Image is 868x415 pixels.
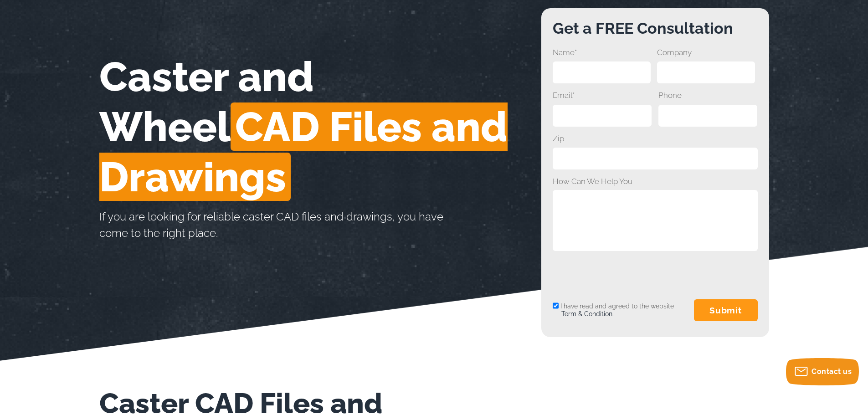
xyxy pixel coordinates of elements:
[99,102,508,201] span: CAD Files and Drawings
[553,46,651,59] span: Name*
[553,175,758,188] span: How Can We Help You
[553,302,674,318] span: I have read and agreed to the website
[553,89,652,102] span: Email*
[99,51,541,202] h1: Caster and Wheel
[553,256,691,292] iframe: reCAPTCHA
[658,89,758,102] span: Phone
[561,310,614,318] strong: Term & Condition.
[553,132,758,145] span: Zip
[553,20,758,37] h3: Get a FREE Consultation
[812,367,852,376] span: Contact us
[553,295,559,317] input: I have read and agreed to the websiteTerm & Condition.
[786,358,859,385] button: Contact us
[657,61,755,83] input: Company
[553,190,758,251] textarea: How Can We Help You
[99,209,468,241] p: If you are looking for reliable caster CAD files and drawings, you have come to the right place.
[657,46,755,59] span: Company
[658,105,758,127] input: Phone
[553,105,652,127] input: Email*
[553,61,651,83] input: Name*
[694,299,758,321] input: submit
[553,148,758,169] input: Zip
